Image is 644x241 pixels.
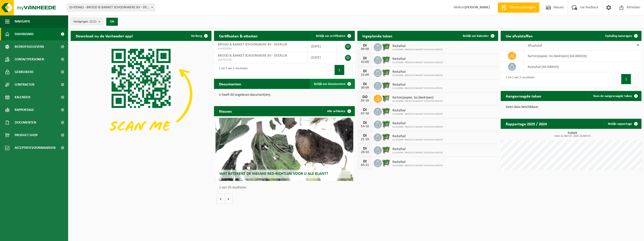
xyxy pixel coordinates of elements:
[106,18,118,26] button: OK
[15,141,56,154] span: Acceptatievoorwaarden
[360,99,370,103] div: 02-10
[360,138,370,141] div: 21-10
[392,109,443,113] span: Restafval
[524,51,641,61] td: karton/papier, los (bedrijven) (04-000026)
[360,151,370,154] div: 28-10
[219,186,352,189] p: 1 van 10 resultaten
[382,55,390,64] img: WB-0660-HPE-GN-01
[90,20,96,23] count: (2/2)
[312,31,354,41] a: Bekijk uw certificaten
[463,34,489,38] span: Bekijk uw kalender
[465,6,490,9] strong: [PERSON_NAME]
[316,34,345,38] span: Bekijk uw certificaten
[15,53,44,66] span: Contactpersonen
[15,129,38,141] span: Product Shop
[219,93,350,97] p: U heeft 60 ongelezen document(en).
[217,194,225,204] button: Vorige
[214,106,237,116] h2: Nieuws
[392,100,443,103] span: 01-053996 - BROOD & BANKET SCHOONVAERE BV
[360,95,370,99] div: DO
[360,108,370,112] div: DI
[392,138,443,141] span: 01-053996 - BROOD & BANKET SCHOONVAERE BV
[360,73,370,77] div: 23-09
[214,31,263,41] h2: Certificaten & attesten
[360,56,370,60] div: DI
[73,18,96,26] span: Vestigingen
[71,41,211,147] img: Download de VHEPlus App
[360,86,370,90] div: 30-09
[15,40,44,53] span: Bedrijfsgegevens
[382,42,390,51] img: WB-0660-HPE-GN-01
[67,4,155,11] span: 10-993461 - BROOD & BANKET SCHOONVAERE BV - DEERLIJK
[503,131,641,137] h3: Kubiek
[360,82,370,86] div: DI
[392,57,443,61] span: Restafval
[15,116,36,129] span: Documenten
[15,78,34,91] span: Contracten
[593,94,632,98] span: Toon de aangevraagde taken
[392,134,443,138] span: Restafval
[392,151,443,154] span: 01-053996 - BROOD & BANKET SCHOONVAERE BV
[214,79,246,89] h2: Documenten
[323,106,354,116] a: Alle artikelen
[506,105,636,109] p: Geen data beschikbaar.
[310,79,354,89] a: Bekijk uw documenten
[392,147,443,151] span: Restafval
[218,43,287,46] span: BROOD & BANKET SCHOONVAERE BV - DEERLIJK
[15,28,34,40] span: Dashboard
[392,44,443,48] span: Restafval
[501,91,546,101] h2: Aangevraagde taken
[392,96,443,100] span: Karton/papier, los (bedrijven)
[191,34,202,38] span: Verberg
[314,82,345,86] span: Bekijk uw documenten
[360,147,370,151] div: DI
[219,172,328,176] span: Wat betekent de nieuwe RED-richtlijn voor u als klant?
[360,121,370,125] div: DI
[187,31,211,41] button: Verberg
[15,15,30,28] span: Navigatie
[357,31,397,41] h2: Ingeplande taken
[392,70,443,74] span: Restafval
[528,44,542,48] span: Afvalstof
[459,31,498,41] a: Bekijk uw kalender
[307,41,337,52] td: [DATE]
[392,87,443,90] span: 01-053996 - BROOD & BANKET SCHOONVAERE BV
[218,47,303,51] span: VLA902664
[360,112,370,115] div: 07-10
[360,69,370,73] div: DI
[601,31,641,41] a: Ophaling aanvragen
[15,104,34,116] span: Rapportage
[216,118,354,181] a: Wat betekent de nieuwe RED-richtlijn voor u als klant?
[392,160,443,164] span: Restafval
[631,74,639,84] button: Next
[360,159,370,163] div: DI
[503,74,534,85] div: 1 tot 2 van 2 resultaten
[392,164,443,167] span: 01-053996 - BROOD & BANKET SCHOONVAERE BV
[524,61,641,72] td: restafval (04-000029)
[604,119,641,129] a: Bekijk rapportage
[67,4,155,11] span: 10-993461 - BROOD & BANKET SCHOONVAERE BV - DEERLIJK
[307,52,337,63] td: [DATE]
[503,135,641,137] span: 2024: 41,580 m3 - 2025: 28,380 m3
[71,31,138,41] h2: Download nu de Vanheede+ app!
[218,58,303,62] span: VLA701210
[382,158,390,167] img: WB-0660-HPE-GN-01
[360,60,370,64] div: 16-09
[392,48,443,51] span: 01-053996 - BROOD & BANKET SCHOONVAERE BV
[382,94,390,103] img: WB-0660-HPE-GN-50
[392,61,443,64] span: 01-053996 - BROOD & BANKET SCHOONVAERE BV
[382,133,390,141] img: WB-0660-HPE-GN-01
[613,74,621,84] button: Previous
[508,5,537,10] span: Offerte aanvragen
[392,122,443,126] span: Restafval
[498,3,539,13] a: Offerte aanvragen
[605,34,632,38] span: Ophaling aanvragen
[501,31,538,41] h2: Uw afvalstoffen
[15,66,34,78] span: Gebruikers
[360,163,370,167] div: 04-11
[225,194,232,204] button: Volgende
[360,125,370,128] div: 14-10
[621,74,631,84] button: 1
[218,54,287,58] span: BROOD & BANKET SCHOONVAERE BV - DEERLIJK
[327,65,335,75] button: Previous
